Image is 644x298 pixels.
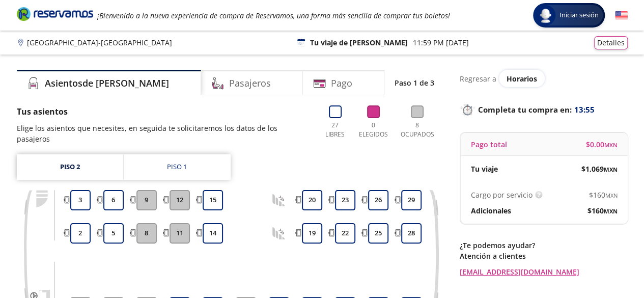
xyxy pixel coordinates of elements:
a: Piso 1 [124,154,231,180]
button: 22 [335,223,355,243]
span: $ 160 [589,189,618,200]
p: Regresar a [460,73,496,84]
button: 9 [136,190,157,210]
p: [GEOGRAPHIC_DATA] - [GEOGRAPHIC_DATA] [27,37,172,48]
p: 27 Libres [321,121,349,139]
a: [EMAIL_ADDRESS][DOMAIN_NAME] [460,266,628,277]
em: ¡Bienvenido a la nueva experiencia de compra de Reservamos, una forma más sencilla de comprar tus... [97,11,450,20]
button: 15 [203,190,223,210]
div: Piso 1 [167,162,187,172]
span: Iniciar sesión [555,10,603,20]
p: Tus asientos [17,105,311,118]
p: Pago total [471,139,507,150]
button: 20 [302,190,322,210]
small: MXN [604,166,618,173]
span: $ 1,069 [581,164,618,174]
p: Cargo por servicio [471,189,533,200]
button: 29 [401,190,422,210]
button: English [615,9,628,22]
small: MXN [604,207,618,215]
button: 12 [170,190,190,210]
h4: Pago [331,76,352,90]
a: Piso 2 [17,154,123,180]
button: 25 [368,223,388,243]
p: 8 Ocupados [398,121,437,139]
p: Completa tu compra en : [460,102,628,117]
p: Elige los asientos que necesites, en seguida te solicitaremos los datos de los pasajeros [17,123,311,144]
a: Brand Logo [17,6,93,24]
span: Horarios [507,74,537,84]
div: Regresar a ver horarios [460,70,628,87]
iframe: Messagebird Livechat Widget [585,239,634,288]
p: Tu viaje [471,164,498,174]
p: 11:59 PM [DATE] [413,37,469,48]
p: ¿Te podemos ayudar? [460,240,628,251]
p: Paso 1 de 3 [395,77,434,88]
button: 2 [70,223,91,243]
p: 0 Elegidos [356,121,390,139]
button: Detalles [594,36,628,49]
p: Tu viaje de [PERSON_NAME] [310,37,408,48]
button: 19 [302,223,322,243]
i: Brand Logo [17,6,93,21]
button: 28 [401,223,422,243]
button: 26 [368,190,388,210]
button: 11 [170,223,190,243]
button: 8 [136,223,157,243]
h4: Asientos de [PERSON_NAME] [45,76,169,90]
span: $ 0.00 [586,139,618,150]
span: $ 160 [587,205,618,216]
small: MXN [604,141,618,149]
small: MXN [605,192,618,199]
button: 3 [70,190,91,210]
button: 5 [103,223,124,243]
h4: Pasajeros [229,76,271,90]
p: Atención a clientes [460,251,628,261]
button: 14 [203,223,223,243]
span: 13:55 [574,104,595,116]
button: 23 [335,190,355,210]
p: Adicionales [471,205,511,216]
button: 6 [103,190,124,210]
